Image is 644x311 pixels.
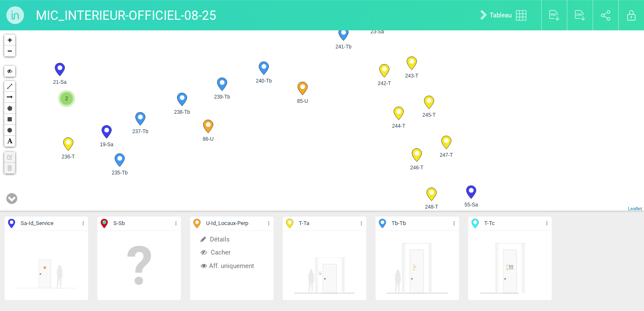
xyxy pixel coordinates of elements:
[460,201,482,209] span: 55-Sa
[21,220,54,228] span: Sa - Id_Service
[96,141,118,148] span: 19-Sa
[206,220,248,228] span: U - Id_Locaux-Perp
[484,220,495,228] span: T - Tc
[109,169,131,177] span: 235-Tb
[60,92,73,105] span: 2
[479,234,541,297] img: 070754383148.png
[293,234,356,297] img: 070754392477.png
[549,10,560,21] img: export_pdf.svg
[386,234,448,297] img: 070754392476.png
[401,72,423,80] span: 243-T
[474,2,537,29] a: Tableau
[435,151,457,159] span: 247-T
[201,249,231,256] span: Cacher
[197,135,219,143] span: 86-U
[211,93,233,101] span: 239-Tb
[108,234,170,297] img: empty.png
[190,233,274,246] li: Détails
[4,103,15,114] a: Polygon
[171,108,193,116] span: 238-Tb
[4,152,15,163] a: No layers to edit
[388,122,410,130] span: 244-T
[4,114,15,125] a: Rectangle
[113,220,125,228] span: S - Sb
[406,164,428,172] span: 246-T
[4,125,15,136] a: Circle
[333,43,354,51] span: 241-Tb
[4,163,15,174] a: No layers to delete
[253,77,275,85] span: 240-Tb
[575,10,585,21] img: export_csv.svg
[601,10,611,21] img: share.svg
[4,136,15,147] a: Text
[4,35,15,46] a: Zoom in
[418,111,440,119] span: 245-T
[516,10,526,21] img: tableau.svg
[373,80,395,87] span: 242-T
[627,10,636,21] img: locked.svg
[421,203,443,211] span: 248-T
[299,220,309,228] span: T - Ta
[49,78,71,86] span: 21-Sa
[36,4,216,26] p: MIC_INTERIEUR-OFFICIEL-08-25
[4,46,15,56] a: Zoom out
[366,28,388,35] span: 23-Sa
[392,220,406,228] span: Tb - Tb
[292,97,314,105] span: 85-U
[4,81,15,92] a: Polyline
[57,153,79,161] span: 236-T
[129,128,151,135] span: 237-Tb
[4,92,15,103] a: Arrow
[15,234,78,297] img: 113736760203.png
[190,260,274,273] li: Aff. uniquement
[628,206,642,211] a: Leaflet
